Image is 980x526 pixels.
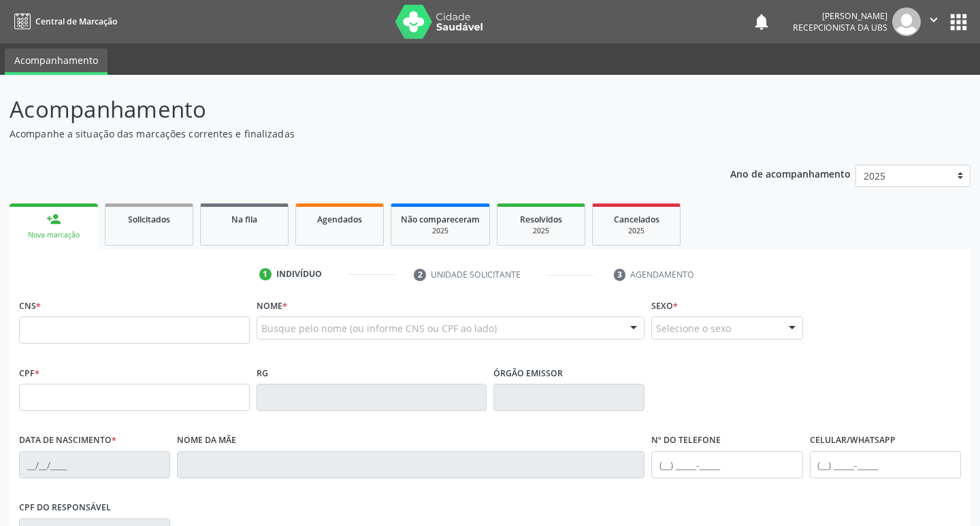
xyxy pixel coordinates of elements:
[520,214,562,225] span: Resolvidos
[651,430,721,451] label: Nº do Telefone
[493,363,563,384] label: Órgão emissor
[656,321,731,335] span: Selecione o sexo
[10,10,117,33] a: Central de Marcação
[651,295,678,316] label: Sexo
[19,363,39,384] label: CPF
[46,212,61,227] div: person_add
[317,214,362,225] span: Agendados
[926,12,941,27] i: 
[921,7,947,36] button: 
[730,165,851,182] p: Ano de acompanhamento
[892,7,921,36] img: img
[19,230,88,240] div: Nova marcação
[19,451,170,478] input: __/__/____
[19,497,111,519] label: CPF do responsável
[793,10,887,22] div: [PERSON_NAME]
[10,127,682,141] p: Acompanhe a situação das marcações correntes e finalizadas
[35,16,117,27] span: Central de Marcação
[614,214,659,225] span: Cancelados
[401,214,480,225] span: Não compareceram
[810,451,961,478] input: (__) _____-_____
[752,12,771,31] button: notifications
[19,430,116,451] label: Data de nascimento
[5,48,108,75] a: Acompanhamento
[401,226,480,236] div: 2025
[10,93,682,127] p: Acompanhamento
[257,295,287,316] label: Nome
[177,430,236,451] label: Nome da mãe
[507,226,575,236] div: 2025
[947,10,970,34] button: apps
[651,451,802,478] input: (__) _____-_____
[602,226,670,236] div: 2025
[128,214,170,225] span: Solicitados
[793,22,887,33] span: Recepcionista da UBS
[19,295,41,316] label: CNS
[261,321,497,335] span: Busque pelo nome (ou informe CNS ou CPF ao lado)
[257,363,268,384] label: RG
[810,430,896,451] label: Celular/WhatsApp
[276,268,322,280] div: Indivíduo
[231,214,257,225] span: Na fila
[259,268,272,280] div: 1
